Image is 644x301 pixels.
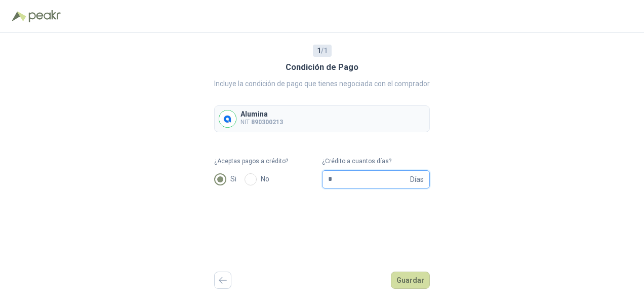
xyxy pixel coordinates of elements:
img: Logo [12,11,26,21]
span: Días [410,171,424,188]
b: 1 [317,47,321,55]
img: Company Logo [219,110,236,127]
label: ¿Aceptas pagos a crédito? [214,157,322,166]
span: No [257,173,273,184]
p: NIT [240,118,283,127]
span: / 1 [317,45,328,56]
p: Alumina [240,110,283,118]
button: Guardar [391,272,430,289]
p: Incluye la condición de pago que tienes negociada con el comprador [214,78,430,89]
h3: Condición de Pago [286,61,358,74]
b: 890300213 [251,119,283,126]
span: Si [226,173,240,184]
label: ¿Crédito a cuantos días? [322,157,430,166]
img: Peakr [28,10,61,22]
